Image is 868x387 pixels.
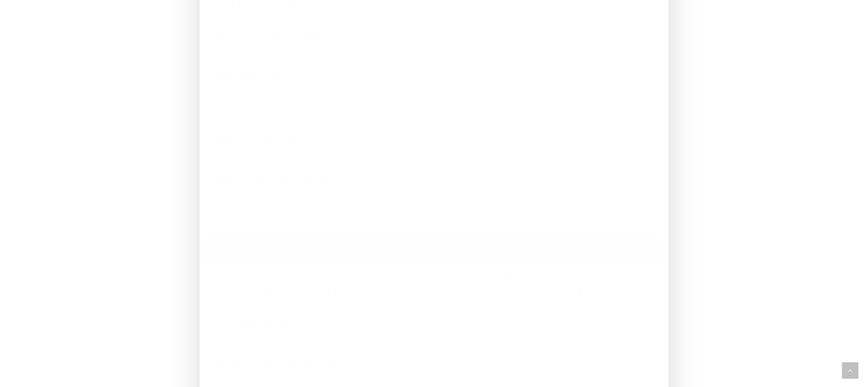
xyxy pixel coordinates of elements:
[205,200,663,226] a: Should I take these on an empty stomach?
[205,95,663,122] a: What's the dosing equivalent to raw mushrooms?
[205,235,663,261] a: How often can I take them?
[842,362,858,379] a: Back to top
[213,267,655,300] p: Your tryptamine receptors reset every 24-48 hours. For maximum effect, wait at least 24 hours bet...
[205,165,663,191] a: How long does it take to feel effects?
[205,349,663,375] a: Are your products third-party tested?
[205,130,663,156] a: How long do effects last?
[205,314,663,340] a: Can I microdose daily?
[205,26,663,52] a: What are the different potency levels?
[205,61,663,87] a: How should I start?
